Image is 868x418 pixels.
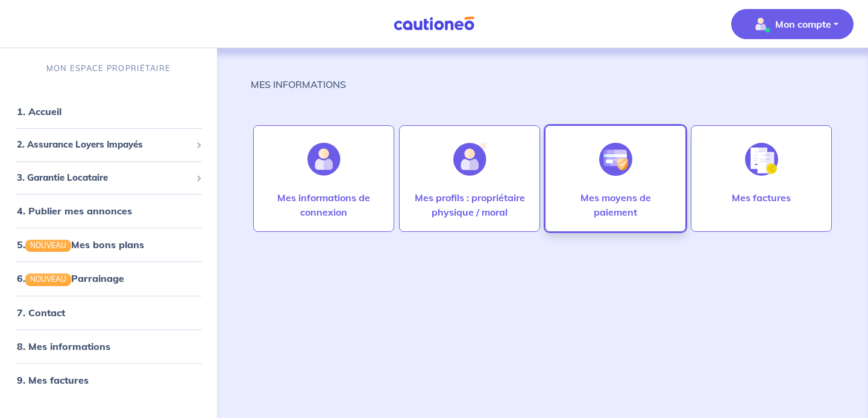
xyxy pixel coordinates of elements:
span: 2. Assurance Loyers Impayés [17,138,191,152]
div: 4. Publier mes annonces [5,199,212,223]
img: illu_account_add.svg [453,143,486,176]
p: Mon compte [775,17,831,31]
a: 9. Mes factures [17,374,89,386]
div: 7. Contact [5,301,212,325]
a: 7. Contact [17,307,65,319]
img: illu_account_valid_menu.svg [751,14,770,34]
p: MES INFORMATIONS [251,77,346,92]
div: 5.NOUVEAUMes bons plans [5,232,212,257]
a: 6.NOUVEAUParrainage [17,272,124,284]
img: illu_invoice.svg [745,143,778,176]
a: 5.NOUVEAUMes bons plans [17,239,144,251]
img: illu_credit_card_no_anim.svg [599,143,632,176]
p: Mes moyens de paiement [558,190,673,219]
a: 1. Accueil [17,105,61,117]
img: Cautioneo [389,16,479,31]
p: Mes informations de connexion [266,190,382,219]
a: 8. Mes informations [17,340,110,352]
p: MON ESPACE PROPRIÉTAIRE [46,63,171,74]
div: 8. Mes informations [5,334,212,358]
p: Mes profils : propriétaire physique / moral [412,190,527,219]
a: 4. Publier mes annonces [17,205,132,217]
img: illu_account.svg [307,143,341,176]
p: Mes factures [732,190,791,205]
div: 2. Assurance Loyers Impayés [5,133,212,157]
div: 6.NOUVEAUParrainage [5,266,212,290]
div: 9. Mes factures [5,368,212,392]
div: 3. Garantie Locataire [5,166,212,190]
button: illu_account_valid_menu.svgMon compte [731,9,854,39]
span: 3. Garantie Locataire [17,171,191,185]
div: 1. Accueil [5,99,212,123]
